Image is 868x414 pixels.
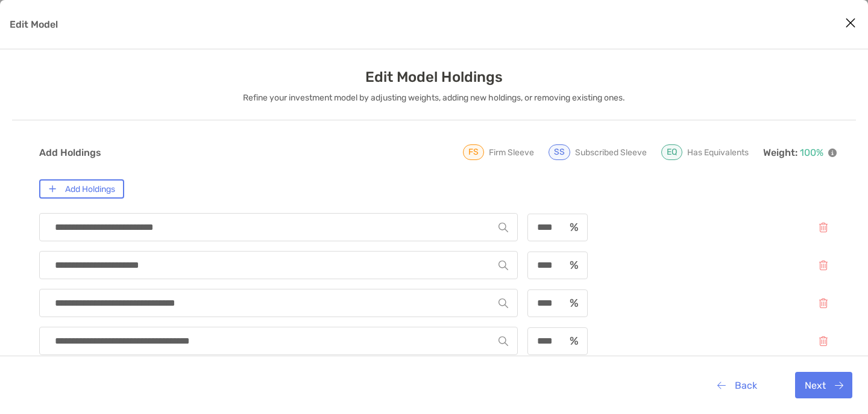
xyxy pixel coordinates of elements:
img: input icon [570,223,578,232]
p: Edit Model [10,17,58,32]
button: Back [708,372,766,398]
p: Refine your investment model by adjusting weights, adding new holdings, or removing existing ones. [243,90,625,105]
button: Next [795,372,852,398]
p: FS [468,148,479,156]
p: Subscribed Sleeve [575,145,647,160]
img: Search Icon [498,336,508,346]
img: input icon [570,261,578,270]
button: Add Holdings [39,179,124,199]
p: Firm Sleeve [489,145,534,160]
img: Search Icon [498,223,508,232]
p: Add Holdings [39,145,101,160]
p: SS [554,148,565,156]
p: Has Equivalents [687,145,749,160]
p: EQ [667,148,677,156]
img: input icon [570,336,578,345]
p: Weight: [763,145,837,160]
button: Close modal [841,14,860,32]
img: Search Icon [498,298,508,308]
img: input icon [570,298,578,307]
h3: Edit Model Holdings [365,69,503,85]
img: Search Icon [498,261,508,270]
span: 100 % [800,147,823,158]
